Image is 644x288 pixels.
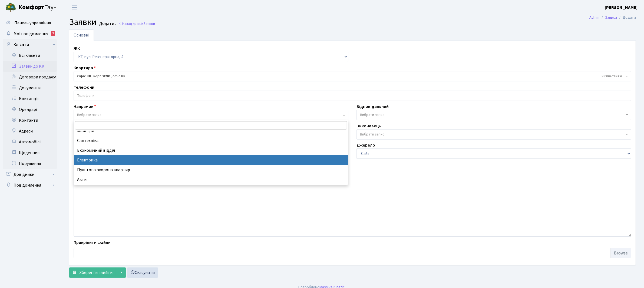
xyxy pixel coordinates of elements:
nav: breadcrumb [581,12,644,23]
label: Напрямок [74,103,96,110]
li: Сантехніка [74,136,348,145]
a: Квитанції [3,93,57,104]
li: Пультова охорона квартир [74,165,348,175]
a: Автомобілі [3,137,57,147]
input: Телефони [74,91,631,101]
a: Скасувати [127,267,158,278]
a: Орендарі [3,104,57,115]
b: Комфорт [18,3,44,12]
label: Джерело [356,142,375,148]
span: Вибрати запис [360,132,384,137]
div: 1 [51,31,55,36]
li: Електрика [74,155,348,165]
span: Видалити всі елементи [602,74,622,79]
label: ЖК [74,45,80,52]
label: Виконавець [356,123,381,129]
label: Прикріпити файли [74,239,111,246]
li: Комплексний ремонт квартир [74,184,348,194]
span: <b>Офіс КК</b>, корп.: <b>0201</b>, офіс КК, [74,71,631,81]
a: Довідники [3,169,57,180]
b: [PERSON_NAME] [605,5,638,11]
b: Офіс КК [77,74,91,79]
label: Відповідальний [356,103,389,110]
li: Додати [617,15,636,21]
a: Мої повідомлення1 [3,28,57,39]
a: Контакти [3,115,57,126]
span: Вибрати запис [360,112,384,118]
span: Таун [18,3,57,12]
li: Економічний відділ [74,145,348,155]
button: Зберегти і вийти [69,267,116,278]
a: Основні [69,29,94,41]
label: Квартира [74,65,96,71]
a: Назад до всіхЗаявки [118,21,155,26]
span: Зберегти і вийти [79,270,113,276]
a: [PERSON_NAME] [605,4,638,11]
a: Документи [3,82,57,93]
span: Заявки [143,21,155,26]
span: <b>Офіс КК</b>, корп.: <b>0201</b>, офіс КК, [77,74,625,79]
span: Панель управління [14,20,51,26]
a: Всі клієнти [3,50,57,61]
button: Переключити навігацію [68,3,81,12]
a: Панель управління [3,18,57,28]
small: Додати . [98,21,116,26]
a: Заявки [605,15,617,20]
a: Повідомлення [3,180,57,191]
a: Договори продажу [3,72,57,82]
a: Порушення [3,158,57,169]
a: Адреси [3,126,57,137]
a: Admin [589,15,599,20]
li: Акти [74,175,348,184]
a: Щоденник [3,147,57,158]
a: Заявки до КК [3,61,57,72]
span: Вибрати запис [77,112,101,118]
a: Клієнти [3,39,57,50]
b: 0201 [103,74,111,79]
img: logo.png [5,2,16,13]
label: Телефони [74,84,94,91]
span: Мої повідомлення [14,31,48,37]
li: Майстри [74,126,348,136]
span: Заявки [69,16,97,28]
